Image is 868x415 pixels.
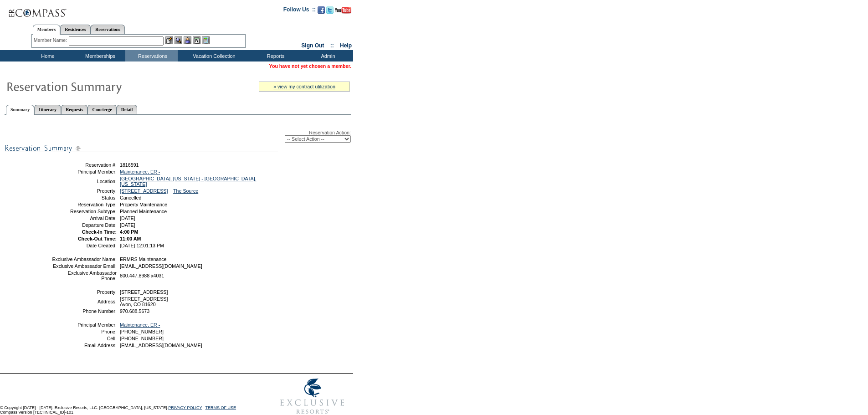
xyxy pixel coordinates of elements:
span: Property Maintenance [120,202,167,207]
span: Cancelled [120,195,141,200]
img: b_calculator.gif [202,36,210,44]
td: Exclusive Ambassador Email: [51,263,117,269]
a: Requests [61,105,87,114]
td: Reservations [125,50,178,61]
a: » view my contract utilization [273,84,335,89]
a: Sign Out [301,42,324,49]
td: Exclusive Ambassador Phone: [51,270,117,281]
a: Members [33,25,61,35]
div: Member Name: [34,36,69,44]
span: 1816591 [120,162,139,168]
span: [PHONE_NUMBER] [120,336,164,341]
a: Detail [117,105,138,114]
span: 4:00 PM [120,229,138,235]
a: Summary [6,105,34,115]
strong: Check-Out Time: [78,236,117,241]
td: Home [21,50,73,61]
span: [STREET_ADDRESS] [120,289,168,295]
td: Exclusive Ambassador Name: [51,256,117,262]
span: [EMAIL_ADDRESS][DOMAIN_NAME] [120,263,202,269]
a: The Source [173,188,198,194]
a: Follow us on Twitter [326,9,334,15]
td: Vacation Collection [178,50,248,61]
strong: Check-In Time: [82,229,117,235]
td: Reservation Subtype: [51,209,117,214]
img: Impersonate [184,36,191,44]
span: [DATE] [120,215,135,221]
td: Property: [51,289,117,295]
a: Maintenance, ER - [120,169,160,174]
td: Location: [51,176,117,187]
a: Maintenance, ER - [120,322,160,328]
td: Address: [51,296,117,307]
span: [DATE] 12:01:13 PM [120,243,164,248]
a: Concierge [87,105,116,114]
a: Become our fan on Facebook [318,9,325,15]
img: Reservaton Summary [6,77,188,95]
td: Cell: [51,336,117,341]
span: [EMAIL_ADDRESS][DOMAIN_NAME] [120,343,202,348]
div: Reservation Action: [5,130,351,143]
a: Help [340,42,352,49]
td: Reservation #: [51,162,117,168]
img: Become our fan on Facebook [318,6,325,14]
td: Arrival Date: [51,215,117,221]
a: [STREET_ADDRESS] [120,188,168,194]
span: 800.447.8988 x4031 [120,273,164,278]
img: Reservations [193,36,200,44]
img: View [175,36,182,44]
span: You have not yet chosen a member. [269,63,351,69]
td: Follow Us :: [283,5,316,16]
td: Reports [248,50,301,61]
span: [STREET_ADDRESS] Avon, CO 81620 [120,296,168,307]
td: Departure Date: [51,222,117,228]
span: :: [330,42,334,49]
span: 970.688.5673 [120,308,149,314]
img: Follow us on Twitter [326,6,334,14]
a: Reservations [91,25,125,34]
td: Phone Number: [51,308,117,314]
td: Phone: [51,329,117,334]
a: Subscribe to our YouTube Channel [335,9,351,15]
td: Principal Member: [51,322,117,328]
td: Memberships [73,50,125,61]
td: Email Address: [51,343,117,348]
td: Date Created: [51,243,117,248]
span: Planned Maintenance [120,209,167,214]
td: Status: [51,195,117,200]
td: Reservation Type: [51,202,117,207]
a: Itinerary [34,105,61,114]
td: Admin [301,50,353,61]
td: Principal Member: [51,169,117,174]
a: PRIVACY POLICY [168,405,202,410]
span: 11:00 AM [120,236,141,241]
a: Residences [60,25,91,34]
a: [GEOGRAPHIC_DATA], [US_STATE] - [GEOGRAPHIC_DATA], [US_STATE] [120,176,257,187]
td: Property: [51,188,117,194]
span: [DATE] [120,222,135,228]
img: b_edit.gif [165,36,173,44]
a: TERMS OF USE [205,405,236,410]
span: [PHONE_NUMBER] [120,329,164,334]
img: subTtlResSummary.gif [5,143,278,154]
span: ERMRS Maintenance [120,256,166,262]
img: Subscribe to our YouTube Channel [335,7,351,14]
